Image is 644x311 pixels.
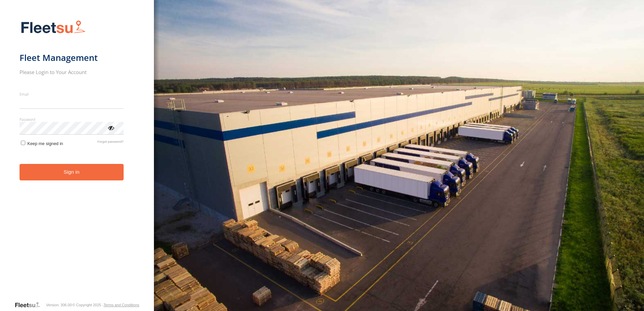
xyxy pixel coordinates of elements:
[20,16,134,301] form: main
[72,303,139,307] div: © Copyright 2025 -
[27,141,63,146] span: Keep me signed in
[107,124,114,131] div: ViewPassword
[21,141,25,145] input: Keep me signed in
[103,303,139,307] a: Terms and Conditions
[14,302,45,308] a: Visit our Website
[20,52,124,63] h1: Fleet Management
[20,92,124,97] label: Email
[97,140,124,146] a: Forgot password?
[20,69,124,75] h2: Please Login to Your Account
[20,117,124,122] label: Password
[46,303,72,307] div: Version: 306.00
[20,164,124,180] button: Sign in
[20,19,87,36] img: Fleetsu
